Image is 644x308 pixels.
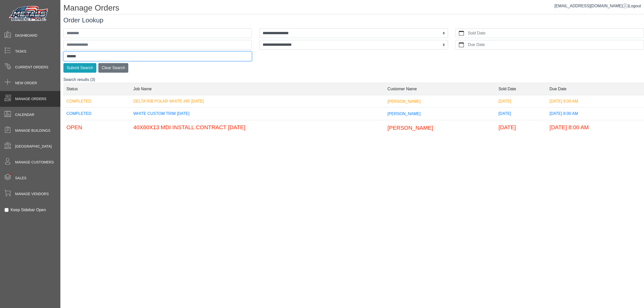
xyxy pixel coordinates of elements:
span: [PERSON_NAME] [387,125,433,131]
button: Clear Search [98,63,128,73]
span: Calendar [15,112,34,117]
div: | [554,3,641,9]
span: • [5,166,18,182]
label: Sold Date [467,29,644,38]
label: Due Date [467,40,644,49]
td: [DATE] [495,108,546,120]
div: Search results (3) [63,77,644,139]
span: Manage Vendors [15,191,49,197]
span: Current Orders [15,65,48,70]
span: Dashboard [15,33,37,38]
span: [PERSON_NAME] [387,112,421,116]
span: Logout [629,4,641,8]
span: Sales [15,175,26,181]
svg: calendar [459,42,464,47]
span: Manage Customers [15,160,54,165]
td: COMPLETED [63,108,130,120]
td: 40X60X13 MDI INSTALL CONTRACT [DATE] [130,120,384,135]
td: Sold Date [495,83,546,95]
button: calendar [456,29,467,38]
td: DELTA RIB POLAR WHITE #80 [DATE] [130,95,384,108]
button: Submit Search [63,63,96,73]
span: Manage Orders [15,96,46,102]
span: New Order [15,80,37,86]
span: Tasks [15,49,26,54]
td: [DATE] [495,120,546,135]
td: Status [63,83,130,95]
td: [DATE] [495,95,546,108]
img: Metals Direct Inc Logo [8,5,50,23]
td: [DATE] 8:00 AM [546,95,644,108]
td: Job Name [130,83,384,95]
h3: Order Lookup [63,16,644,24]
td: OPEN [63,120,130,135]
span: [PERSON_NAME] [387,99,421,103]
td: Customer Name [384,83,495,95]
td: Due Date [546,83,644,95]
td: [DATE] 8:00 AM [546,108,644,120]
td: [DATE] 8:00 AM [546,120,644,135]
td: COMPLETED [63,95,130,108]
span: [GEOGRAPHIC_DATA] [15,144,52,149]
label: Keep Sidebar Open [11,207,46,213]
span: Manage Buildings [15,128,50,133]
button: calendar [456,40,467,49]
td: WHITE CUSTOM TRIM [DATE] [130,108,384,120]
a: [EMAIL_ADDRESS][DOMAIN_NAME] [554,4,628,8]
svg: calendar [459,31,464,36]
h1: Manage Orders [63,3,644,14]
